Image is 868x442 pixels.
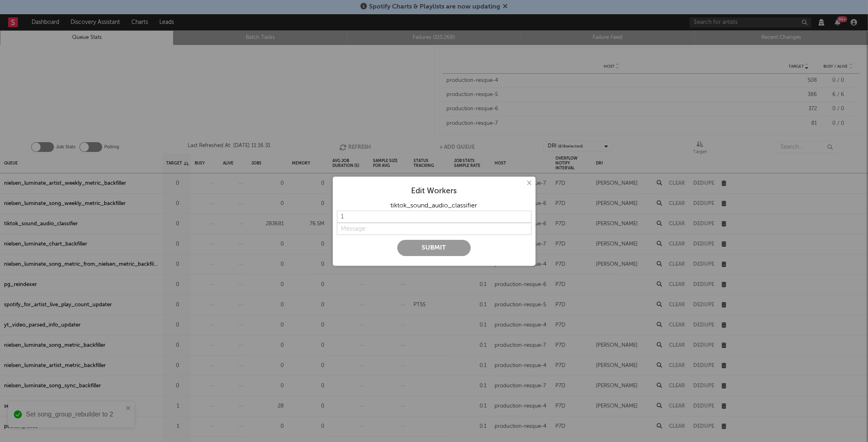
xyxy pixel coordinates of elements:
button: × [525,179,534,188]
input: Message [337,223,532,235]
div: tiktok_sound_audio_classifier [337,201,532,211]
div: Edit Workers [337,186,532,196]
button: Submit [397,240,471,256]
input: Target [337,211,532,223]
